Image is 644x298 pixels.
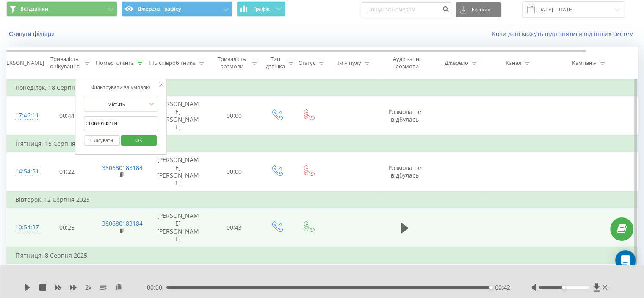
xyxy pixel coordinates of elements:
button: Скасувати [84,135,120,146]
div: Канал [506,59,521,67]
div: Кампанія [572,59,597,67]
td: 00:00 [208,152,261,191]
button: Всі дзвінки [6,1,117,17]
a: 380680183184 [102,219,143,227]
button: Джерела трафіку [122,1,232,17]
span: 00:00 [147,283,166,292]
span: OK [127,134,151,147]
div: 10:54:37 [15,219,32,236]
a: 380680183184 [102,164,143,172]
div: Accessibility label [562,286,565,289]
span: 2 x [85,283,91,292]
td: [PERSON_NAME] [PERSON_NAME] [149,96,208,135]
div: Статус [299,59,315,67]
div: Ім'я пулу [337,59,361,67]
span: Розмова не відбулась [388,164,421,179]
span: 00:42 [495,283,510,292]
input: Введіть значення [84,116,158,131]
button: Експорт [456,2,501,17]
td: 01:22 [41,152,94,191]
td: [PERSON_NAME] [PERSON_NAME] [149,208,208,247]
input: Пошук за номером [362,2,451,17]
div: Тривалість очікування [48,56,81,70]
span: Розмова не відбулась [388,108,421,123]
div: 14:54:51 [15,163,32,180]
div: Тривалість розмови [215,56,249,70]
div: Тип дзвінка [266,56,285,70]
div: Аудіозапис розмови [387,56,428,70]
a: Коли дані можуть відрізнятися вiд інших систем [492,30,638,38]
div: Джерело [445,59,468,67]
span: Графік [253,6,270,12]
div: 17:46:11 [15,107,32,124]
span: Всі дзвінки [20,6,48,12]
td: 00:25 [41,208,94,247]
td: 00:44 [41,96,94,135]
button: OK [121,135,157,146]
div: Accessibility label [489,286,493,289]
div: Номер клієнта [96,59,134,67]
button: Скинути фільтри [6,30,59,38]
button: Графік [237,1,285,17]
div: [PERSON_NAME] [1,59,44,67]
td: [PERSON_NAME] [PERSON_NAME] [149,152,208,191]
td: 00:43 [208,208,261,247]
div: Open Intercom Messenger [615,250,636,270]
div: ПІБ співробітника [149,59,196,67]
td: 00:00 [208,96,261,135]
div: Фільтрувати за умовою [84,83,158,92]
